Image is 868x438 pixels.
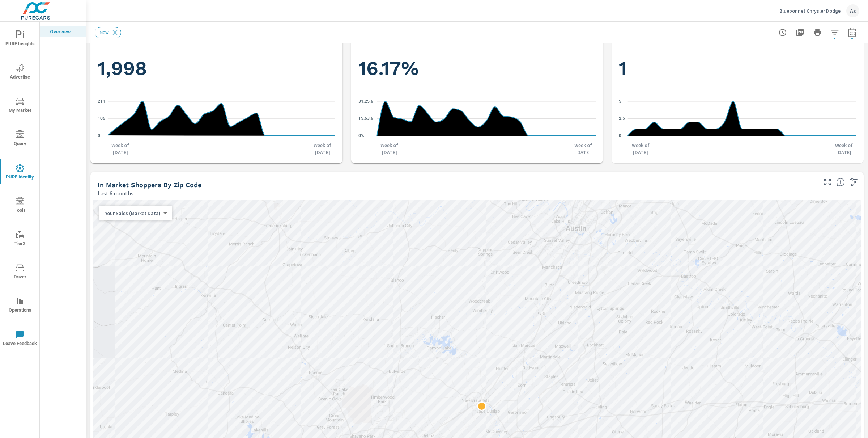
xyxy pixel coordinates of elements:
span: Operations [3,297,37,315]
button: Make Fullscreen [822,176,833,188]
text: 211 [98,99,105,104]
text: 0% [358,133,364,138]
span: Advertise [3,64,37,81]
p: Week of [DATE] [628,142,653,156]
span: Leave Feedback [3,330,37,348]
p: Week of [DATE] [831,142,856,156]
text: 0 [619,133,621,138]
text: 0 [98,133,100,138]
text: 106 [98,116,105,121]
span: PURE Insights [3,30,37,48]
text: 31.25% [358,99,373,104]
span: New [95,30,113,35]
p: Week of [DATE] [108,142,133,156]
div: New [95,27,121,38]
p: Bluebonnet Chrysler Dodge [779,8,841,14]
span: Find the biggest opportunities in your market for your inventory. Understand by postal code where... [836,178,845,186]
div: Overview [40,26,86,37]
div: nav menu [0,22,39,355]
text: 15.63% [358,116,373,121]
span: Driver [3,264,37,281]
p: Week of [DATE] [570,142,596,156]
button: Apply Filters [827,25,842,40]
span: My Market [3,97,37,115]
text: 2.5 [619,116,625,121]
p: Your Sales (Market Data) [105,210,161,216]
span: Tools [3,197,37,215]
span: PURE Identity [3,164,37,181]
h1: 1 [619,56,856,81]
h1: 16.17% [358,56,596,81]
p: Week of [DATE] [310,142,335,156]
div: As [846,4,859,17]
button: Print Report [810,25,825,40]
h1: 1,998 [98,56,335,81]
h5: In Market Shoppers by Zip Code [98,181,201,189]
text: 5 [619,99,621,104]
button: "Export Report to PDF" [793,25,807,40]
span: Tier2 [3,230,37,248]
span: Query [3,130,37,148]
div: Your Sales (Market Data) [99,210,166,217]
button: Select Date Range [845,25,859,40]
p: Last 6 months [98,189,133,198]
p: Overview [50,28,80,35]
p: Week of [DATE] [377,142,402,156]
